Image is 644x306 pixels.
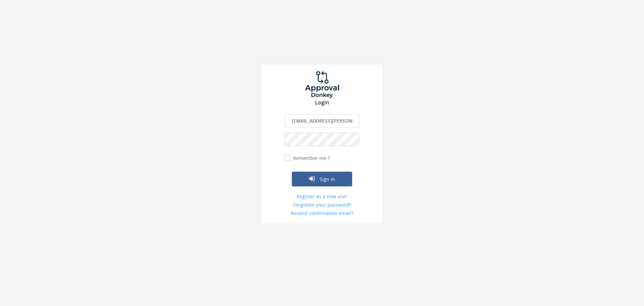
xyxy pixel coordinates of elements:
h3: Login [262,100,382,106]
button: Sign in [292,172,352,186]
a: Resend confirmation email? [285,210,359,217]
input: Enter your Email [285,114,359,128]
a: Forgotten your password? [285,202,359,208]
label: Remember me ? [291,155,330,162]
img: logo.png [297,71,347,98]
a: Register as a new user [285,193,359,200]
